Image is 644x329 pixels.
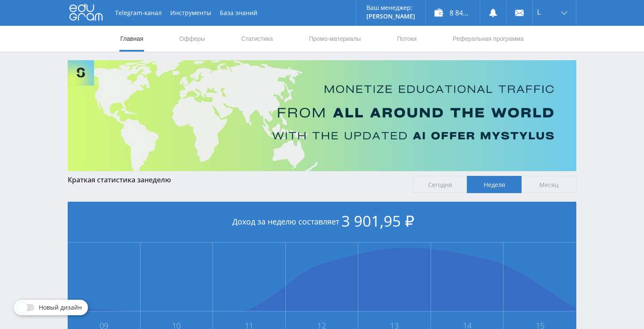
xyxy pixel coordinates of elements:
[68,322,140,329] span: 09
[119,26,144,52] a: Главная
[452,26,525,52] a: Реферальная программа
[141,322,213,329] span: 10
[286,322,358,329] span: 12
[68,60,576,171] img: Banner
[341,211,414,231] span: 3 901,95 ₽
[240,26,274,52] a: Статистика
[68,202,576,243] div: Доход за неделю составляет
[366,13,415,20] p: [PERSON_NAME]
[431,322,503,329] span: 14
[366,4,415,11] p: Ваш менеджер:
[522,176,576,193] span: Месяц
[504,322,576,329] span: 15
[39,304,82,311] span: Новый дизайн
[213,322,285,329] span: 11
[396,26,418,52] a: Потоки
[308,26,362,52] a: Промо-материалы
[537,9,541,15] span: L
[144,175,171,184] span: неделю
[178,26,206,52] a: Офферы
[467,176,522,193] span: Неделя
[359,322,430,329] span: 13
[68,176,404,184] div: Краткая статистика за
[413,176,467,193] span: Сегодня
